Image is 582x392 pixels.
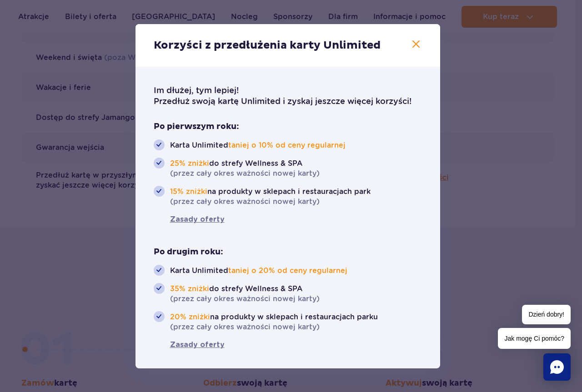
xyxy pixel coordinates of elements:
[498,328,571,349] span: Jak mogę Ci pomóc?
[154,339,422,350] a: Zasady oferty
[170,169,320,179] span: (przez cały okres ważności nowej karty)
[170,187,207,196] span: 15% zniżki
[170,186,371,207] span: na produkty w sklepach i restauracjach park
[170,265,347,276] span: Karta Unlimited
[543,353,571,381] div: Chat
[170,284,209,293] span: 35% zniżki
[154,339,225,350] span: Zasady oferty
[170,313,210,321] span: 20% zniżki
[170,197,371,207] span: (przez cały okres ważności nowej karty)
[154,247,422,258] h3: Po drugim roku:
[170,322,378,332] span: (przez cały okres ważności nowej karty)
[228,141,346,149] span: taniej o 10% od ceny regularnej
[170,294,320,304] span: (przez cały okres ważności nowej karty)
[170,283,320,304] span: do strefy Wellness & SPA
[154,214,225,225] span: Zasady oferty
[154,85,422,107] p: Im dłużej, tym lepiej! Przedłuż swoją kartę Unlimited i zyskaj jeszcze więcej korzyści!
[154,39,422,52] h2: Korzyści z przedłużenia karty Unlimited
[154,214,422,225] a: Zasady oferty
[154,121,422,132] h3: Po pierwszym roku:
[228,266,347,275] span: taniej o 20% od ceny regularnej
[170,139,346,150] span: Karta Unlimited
[170,158,320,179] span: do strefy Wellness & SPA
[170,311,378,332] span: na produkty w sklepach i restauracjach parku
[522,305,571,324] span: Dzień dobry!
[170,159,209,168] span: 25% zniżki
